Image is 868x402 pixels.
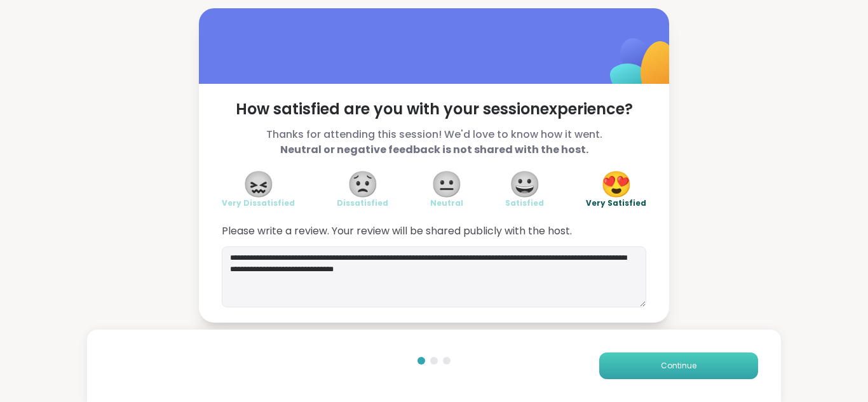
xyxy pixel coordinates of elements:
[222,99,646,119] span: How satisfied are you with your session experience?
[599,352,758,379] button: Continue
[586,198,646,208] span: Very Satisfied
[337,198,388,208] span: Dissatisfied
[431,173,463,196] span: 😐
[600,173,632,196] span: 😍
[243,173,275,196] span: 😖
[509,173,541,196] span: 😀
[661,360,696,372] span: Continue
[280,142,588,157] b: Neutral or negative feedback is not shared with the host.
[222,224,646,239] span: Please write a review. Your review will be shared publicly with the host.
[222,127,646,157] span: Thanks for attending this session! We'd love to know how it went.
[347,173,379,196] span: 😟
[222,198,295,208] span: Very Dissatisfied
[430,198,463,208] span: Neutral
[505,198,544,208] span: Satisfied
[580,5,707,131] img: ShareWell Logomark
